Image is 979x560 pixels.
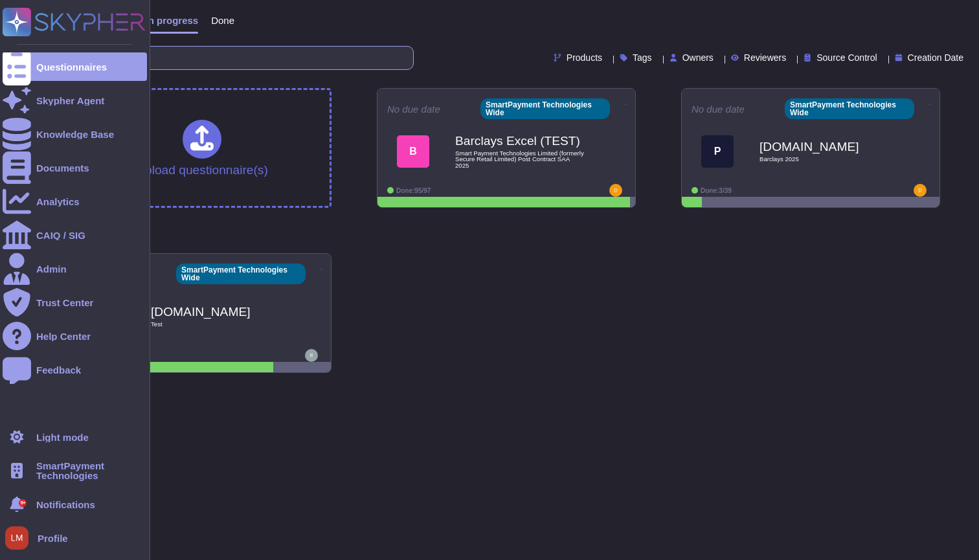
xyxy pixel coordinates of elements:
div: CAIQ / SIG [36,230,85,240]
span: Creation Date [908,53,963,62]
a: Knowledge Base [3,120,147,148]
span: Done: 95/97 [396,187,431,194]
span: Barclays 2025 [760,156,889,162]
span: Profile [38,533,68,543]
div: Trust Center [36,298,93,308]
div: Upload questionnaire(s) [136,120,268,176]
b: [DOMAIN_NAME] [151,306,280,318]
div: Knowledge Base [36,129,114,139]
span: Smart Payment Technologies Limited (formerly Secure Retail Limited) Post Contract SAA 2025 [455,150,585,169]
span: In progress [145,16,198,25]
div: Feedback [36,365,81,375]
div: Skypher Agent [36,96,104,106]
span: Tags [633,53,652,62]
button: user [3,524,38,552]
a: Analytics [3,187,147,216]
span: Source Control [816,53,877,62]
span: Done [211,16,234,25]
div: Admin [36,264,67,274]
img: user [305,349,318,362]
a: Documents [3,153,147,182]
div: Help Center [36,331,91,341]
div: SmartPayment Technologies Wide [785,98,914,119]
b: Barclays Excel (TEST) [455,135,585,147]
a: Help Center [3,322,147,350]
span: No due date [387,104,440,114]
span: Reviewers [744,53,786,62]
span: No due date [692,104,745,114]
a: Feedback [3,355,147,384]
a: Questionnaires [3,52,147,81]
span: Done: 3/39 [701,187,732,194]
div: SmartPayment Technologies Wide [480,98,610,119]
a: CAIQ / SIG [3,221,147,249]
div: 9+ [19,499,27,507]
b: [DOMAIN_NAME] [760,140,889,153]
img: user [5,526,28,550]
a: Skypher Agent [3,86,147,115]
img: user [914,184,927,197]
div: Documents [36,163,89,173]
a: Trust Center [3,288,147,317]
div: Light mode [36,432,89,442]
a: Admin [3,254,147,283]
div: P [701,135,734,168]
input: Search by keywords [51,47,413,69]
div: B [397,135,429,168]
span: Owners [682,53,714,62]
img: user [609,184,622,197]
div: Questionnaires [36,62,107,72]
span: Test [151,321,280,328]
span: Products [567,53,602,62]
div: SmartPayment Technologies Wide [176,263,306,284]
div: Analytics [36,197,80,207]
span: Notifications [36,500,95,510]
span: SmartPayment Technologies [36,461,147,480]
